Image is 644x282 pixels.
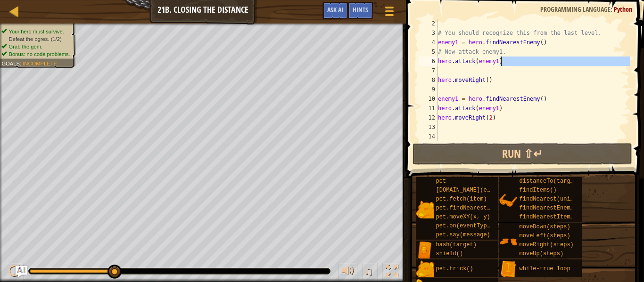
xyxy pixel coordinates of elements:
[436,223,524,229] span: pet.on(eventType, handler)
[520,205,581,211] span: findNearestEnemy()
[382,263,401,282] button: Toggle fullscreen
[1,60,20,66] span: Goals
[499,192,517,209] img: portrait.png
[499,260,517,278] img: portrait.png
[436,232,490,238] span: pet.say(message)
[416,260,434,278] img: portrait.png
[520,196,581,202] span: findNearest(units)
[9,36,62,42] span: Defeat the ogres. (1/2)
[520,187,557,193] span: findItems()
[419,104,438,113] div: 11
[436,205,528,211] span: pet.findNearestByType(type)
[1,35,70,43] li: Defeat the ogres.
[1,28,70,35] li: Your hero must survive.
[419,85,438,94] div: 9
[419,94,438,104] div: 10
[520,250,564,257] span: moveUp(steps)
[419,56,438,66] div: 6
[540,5,611,14] span: Programming language
[416,201,434,218] img: portrait.png
[436,187,504,193] span: [DOMAIN_NAME](enemy)
[378,2,401,24] button: Show game menu
[416,242,434,259] img: portrait.png
[419,66,438,75] div: 7
[322,2,348,19] button: Ask AI
[436,214,490,220] span: pet.moveXY(x, y)
[327,5,343,14] span: Ask AI
[413,143,632,165] button: Run ⇧↵
[614,5,632,14] span: Python
[611,5,614,14] span: :
[9,51,70,57] span: Bonus: no code problems.
[419,75,438,85] div: 8
[520,233,570,239] span: moveLeft(steps)
[520,178,581,185] span: distanceTo(target)
[419,47,438,56] div: 5
[520,224,570,230] span: moveDown(steps)
[499,233,517,250] img: portrait.png
[364,264,373,278] span: ♫
[419,132,438,141] div: 14
[16,266,27,277] button: Ask AI
[9,28,64,34] span: Your hero must survive.
[5,263,24,282] button: Ctrl + P: Play
[436,266,473,272] span: pet.trick()
[362,263,378,282] button: ♫
[436,242,477,248] span: bash(target)
[436,196,487,202] span: pet.fetch(item)
[20,60,23,66] span: :
[436,250,463,257] span: shield()
[419,122,438,132] div: 13
[339,263,357,282] button: Adjust volume
[419,38,438,47] div: 4
[353,5,368,14] span: Hints
[419,113,438,122] div: 12
[419,28,438,38] div: 3
[9,43,43,49] span: Grab the gem.
[23,60,57,66] span: Incomplete
[1,43,70,50] li: Grab the gem.
[436,178,446,185] span: pet
[520,242,574,248] span: moveRight(steps)
[419,19,438,28] div: 2
[520,266,570,272] span: while-true loop
[1,50,70,58] li: Bonus: no code problems.
[520,214,577,220] span: findNearestItem()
